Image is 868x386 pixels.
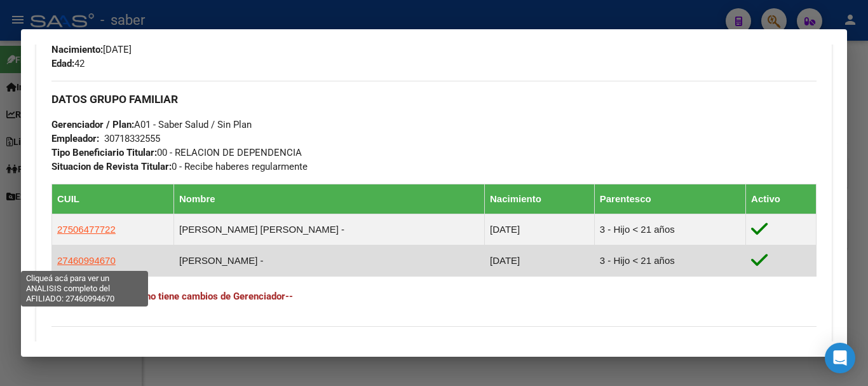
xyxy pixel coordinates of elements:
[52,184,174,214] th: CUIL
[485,245,595,276] td: [DATE]
[173,184,484,214] th: Nombre
[51,119,134,130] strong: Gerenciador / Plan:
[51,92,817,106] h3: DATOS GRUPO FAMILIAR
[825,343,855,373] div: Open Intercom Messenger
[485,214,595,245] td: [DATE]
[594,245,745,276] td: 3 - Hijo < 21 años
[173,214,484,245] td: [PERSON_NAME] [PERSON_NAME] -
[51,133,99,144] strong: Empleador:
[57,224,116,235] span: 27506477722
[51,58,74,69] strong: Edad:
[746,184,817,214] th: Activo
[51,44,103,55] strong: Nacimiento:
[173,245,484,276] td: [PERSON_NAME] -
[51,147,302,158] span: 00 - RELACION DE DEPENDENCIA
[485,184,595,214] th: Nacimiento
[594,214,745,245] td: 3 - Hijo < 21 años
[51,147,157,158] strong: Tipo Beneficiario Titular:
[51,44,132,55] span: [DATE]
[51,119,252,130] span: A01 - Saber Salud / Sin Plan
[57,255,116,266] span: 27460994670
[51,289,817,303] h4: --Este Grupo Familiar no tiene cambios de Gerenciador--
[104,132,160,146] div: 30718332555
[51,58,85,69] span: 42
[51,161,172,172] strong: Situacion de Revista Titular:
[594,184,745,214] th: Parentesco
[51,161,308,172] span: 0 - Recibe haberes regularmente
